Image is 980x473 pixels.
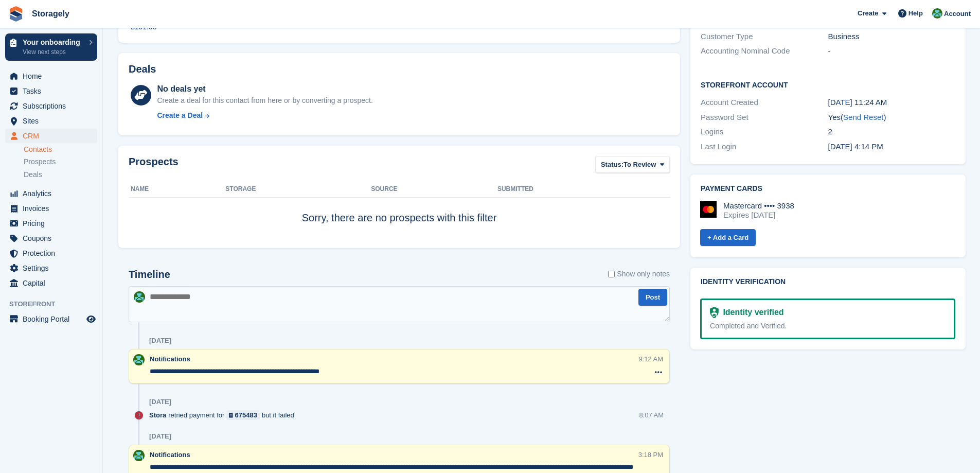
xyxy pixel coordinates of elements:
[944,9,971,19] span: Account
[23,216,84,231] span: Pricing
[638,289,667,306] button: Post
[828,126,955,138] div: 2
[5,129,97,143] a: menu
[5,312,97,326] a: menu
[638,354,663,364] div: 9:12 AM
[157,110,372,121] a: Create a Deal
[9,299,102,309] span: Storefront
[23,47,84,57] p: View next steps
[710,307,719,318] img: Identity Verification Ready
[150,355,190,363] span: Notifications
[700,201,717,218] img: Mastercard Logo
[828,31,955,43] div: Business
[701,126,828,138] div: Logins
[8,6,24,22] img: stora-icon-8386f47178a22dfd0bd8f6a31ec36ba5ce8667c1dd55bd0f319d3a0aa187defe.svg
[23,129,84,143] span: CRM
[85,313,97,325] a: Preview store
[701,31,828,43] div: Customer Type
[24,157,56,167] span: Prospects
[5,84,97,98] a: menu
[5,216,97,231] a: menu
[858,8,878,19] span: Create
[23,246,84,260] span: Protection
[23,231,84,246] span: Coupons
[908,8,923,19] span: Help
[150,451,190,459] span: Notifications
[497,181,670,198] th: Submitted
[149,398,171,406] div: [DATE]
[608,269,615,279] input: Show only notes
[157,95,372,106] div: Create a deal for this contact from here or by converting a prospect.
[843,113,883,121] a: Send Reset
[719,306,783,319] div: Identity verified
[157,83,372,95] div: No deals yet
[5,114,97,128] a: menu
[157,110,203,121] div: Create a Deal
[595,156,670,173] button: Status: To Review
[601,160,623,170] span: Status:
[23,186,84,201] span: Analytics
[5,231,97,246] a: menu
[932,8,942,19] img: Notifications
[23,276,84,290] span: Capital
[701,79,955,90] h2: Storefront Account
[5,33,97,61] a: Your onboarding View next steps
[23,201,84,216] span: Invoices
[623,160,656,170] span: To Review
[149,410,166,420] span: Stora
[701,141,828,153] div: Last Login
[149,337,171,345] div: [DATE]
[149,410,299,420] div: retried payment for but it failed
[235,410,257,420] div: 675483
[24,145,97,154] a: Contacts
[5,261,97,275] a: menu
[129,269,170,281] h2: Timeline
[5,186,97,201] a: menu
[5,276,97,290] a: menu
[133,354,145,365] img: Notifications
[5,69,97,83] a: menu
[608,269,670,279] label: Show only notes
[639,410,664,420] div: 8:07 AM
[28,5,74,22] a: Storagely
[701,185,955,193] h2: Payment cards
[24,156,97,167] a: Prospects
[23,312,84,326] span: Booking Portal
[133,450,145,461] img: Notifications
[23,99,84,113] span: Subscriptions
[5,201,97,216] a: menu
[226,410,260,420] a: 675483
[723,201,794,211] div: Mastercard •••• 3938
[5,99,97,113] a: menu
[701,112,828,124] div: Password Set
[23,261,84,275] span: Settings
[700,229,756,246] a: + Add a Card
[828,97,955,109] div: [DATE] 11:24 AM
[701,97,828,109] div: Account Created
[24,169,97,180] a: Deals
[828,112,955,124] div: Yes
[129,63,156,75] h2: Deals
[710,321,946,331] div: Completed and Verified.
[24,170,42,180] span: Deals
[302,212,497,223] span: Sorry, there are no prospects with this filter
[23,84,84,98] span: Tasks
[841,113,886,121] span: ( )
[149,432,171,441] div: [DATE]
[225,181,371,198] th: Storage
[129,181,225,198] th: Name
[828,45,955,57] div: -
[134,291,145,303] img: Notifications
[23,39,84,46] p: Your onboarding
[23,69,84,83] span: Home
[638,450,663,460] div: 3:18 PM
[723,211,794,220] div: Expires [DATE]
[129,156,179,175] h2: Prospects
[701,45,828,57] div: Accounting Nominal Code
[828,142,883,151] time: 2025-06-30 15:14:48 UTC
[23,114,84,128] span: Sites
[701,278,955,286] h2: Identity verification
[371,181,497,198] th: Source
[5,246,97,260] a: menu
